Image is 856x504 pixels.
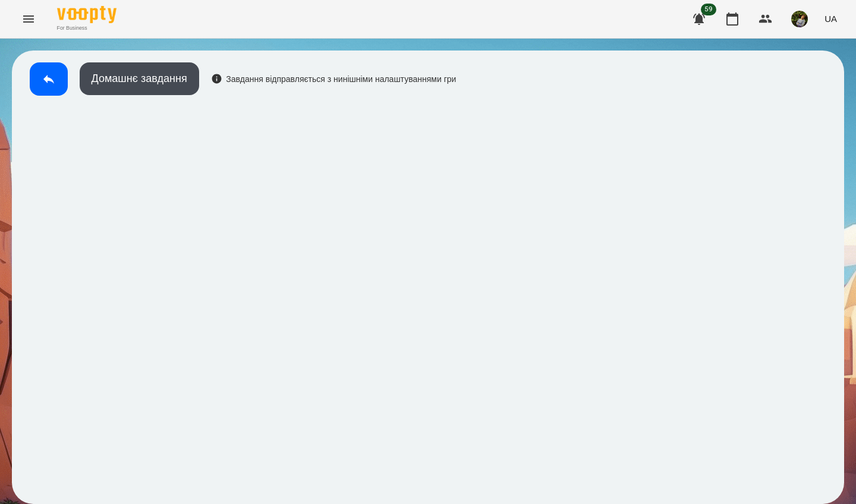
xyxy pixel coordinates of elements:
[791,11,808,27] img: b75e9dd987c236d6cf194ef640b45b7d.jpg
[820,8,842,30] button: UA
[824,12,837,25] span: UA
[80,62,199,95] button: Домашнє завдання
[701,4,716,15] span: 59
[14,5,43,33] button: Menu
[57,24,117,32] span: For Business
[211,73,457,85] div: Завдання відправляється з нинішніми налаштуваннями гри
[57,6,117,23] img: Voopty Logo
